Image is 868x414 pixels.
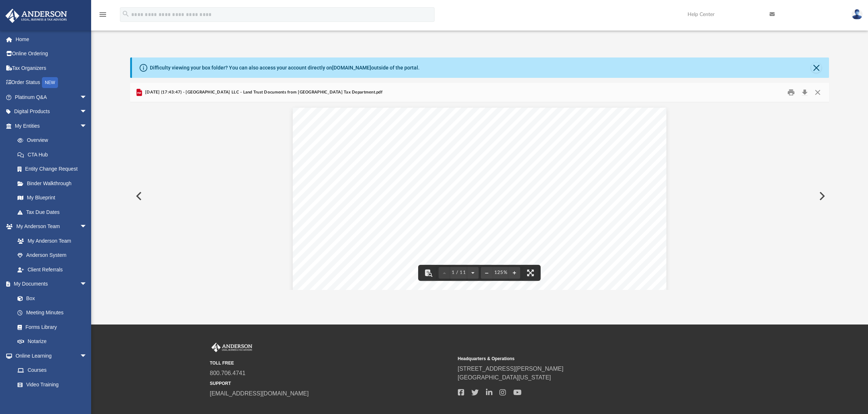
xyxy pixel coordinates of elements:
button: Close [811,63,821,73]
a: Home [5,32,98,47]
a: menu [98,14,107,19]
small: TOLL FREE [210,360,453,366]
a: Overview [10,133,98,148]
a: Tax Organizers [5,61,98,75]
button: Print [784,87,798,98]
a: My Anderson Teamarrow_drop_down [5,219,94,234]
a: Order StatusNEW [5,75,98,90]
a: Forms Library [10,320,91,334]
a: CTA Hub [10,147,98,162]
div: Difficulty viewing your box folder? You can also access your account directly on outside of the p... [150,64,420,72]
a: Box [10,291,91,306]
a: [EMAIL_ADDRESS][DOMAIN_NAME] [210,390,309,397]
div: File preview [130,102,829,290]
a: Online Learningarrow_drop_down [5,349,94,363]
a: Entity Change Request [10,162,98,176]
small: Headquarters & Operations [458,355,701,362]
button: 1 / 11 [451,265,467,281]
a: My Entitiesarrow_drop_down [5,119,98,133]
span: arrow_drop_down [80,104,94,119]
div: Current zoom level [493,270,509,275]
button: Zoom out [481,265,493,281]
a: Notarize [10,334,94,349]
a: Client Referrals [10,262,94,277]
a: [GEOGRAPHIC_DATA][US_STATE] [458,374,551,381]
button: Close [811,87,824,98]
a: Meeting Minutes [10,306,94,320]
a: My Blueprint [10,191,94,205]
div: NEW [42,77,58,88]
i: search [122,10,130,18]
small: SUPPORT [210,380,453,387]
img: Anderson Advisors Platinum Portal [210,343,254,352]
a: Platinum Q&Aarrow_drop_down [5,90,98,104]
a: Online Ordering [5,47,98,61]
a: My Anderson Team [10,234,91,248]
a: Digital Productsarrow_drop_down [5,104,98,119]
button: Enter fullscreen [522,265,538,281]
div: Document Viewer [130,102,829,290]
a: Courses [10,363,94,378]
span: 1 / 11 [451,270,467,275]
a: 800.706.4741 [210,370,246,376]
button: Next page [467,265,479,281]
button: Toggle findbar [421,265,437,281]
span: arrow_drop_down [80,119,94,134]
span: [DATE] (17:43:47) - [GEOGRAPHIC_DATA] LLC - Land Trust Documents from [GEOGRAPHIC_DATA] Tax Depar... [144,89,382,96]
span: arrow_drop_down [80,277,94,292]
i: menu [98,10,107,19]
button: Next File [813,186,829,206]
a: Binder Walkthrough [10,176,98,191]
a: Video Training [10,377,91,392]
button: Download [798,87,811,98]
img: Anderson Advisors Platinum Portal [3,9,69,23]
a: [DOMAIN_NAME] [332,65,371,71]
a: Anderson System [10,248,94,263]
span: arrow_drop_down [80,90,94,105]
button: Previous File [130,186,146,206]
a: Tax Due Dates [10,205,98,219]
span: arrow_drop_down [80,349,94,363]
a: [STREET_ADDRESS][PERSON_NAME] [458,366,564,372]
span: arrow_drop_down [80,219,94,234]
a: My Documentsarrow_drop_down [5,277,94,291]
img: User Pic [852,9,863,20]
button: Zoom in [509,265,520,281]
div: Preview [130,83,829,290]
